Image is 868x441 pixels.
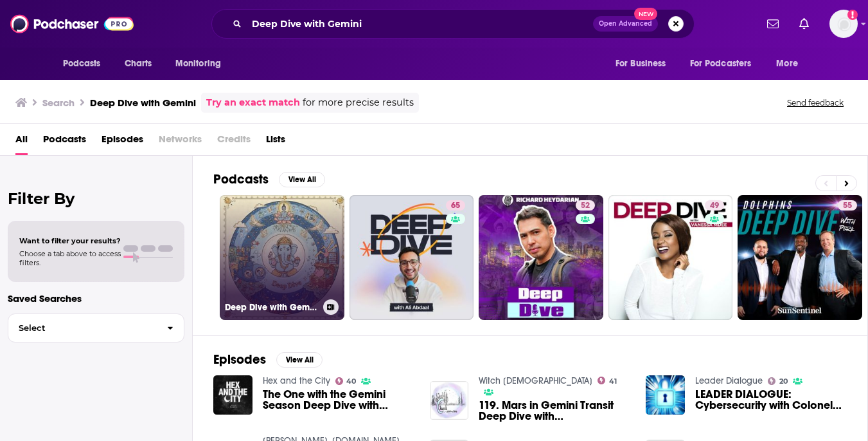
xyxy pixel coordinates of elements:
span: Logged in as kindrieri [829,10,858,38]
span: 52 [581,200,590,212]
a: Podcasts [43,129,86,155]
span: Open Advanced [599,21,652,27]
span: Monitoring [175,55,221,73]
a: 20 [768,377,788,385]
span: Choose a tab above to access filters. [19,249,121,267]
span: 41 [609,379,617,384]
button: open menu [607,52,682,76]
span: More [776,55,798,73]
a: Deep Dive with Gemini [220,195,344,320]
a: Witch Church [479,375,592,386]
a: 41 [598,377,617,384]
span: for more precise results [303,95,414,110]
span: 65 [451,200,460,212]
a: All [15,129,28,155]
h2: Episodes [213,352,266,368]
h2: Filter By [8,189,184,208]
a: Show notifications dropdown [794,13,814,35]
h3: Deep Dive with Gemini [90,97,196,109]
a: The One with the Gemini Season Deep Dive with Jackie Tempera [263,389,414,411]
img: LEADER DIALOGUE: Cybersecurity with Colonel Gemini Majkowski – Deep Dive [646,375,685,415]
a: 40 [335,377,357,385]
span: 40 [346,379,356,384]
a: 55 [738,195,862,320]
a: 65 [446,200,465,211]
h3: Search [42,97,75,109]
img: Podchaser - Follow, Share and Rate Podcasts [10,12,134,36]
span: Podcasts [63,55,101,73]
img: User Profile [829,10,858,38]
span: For Podcasters [690,55,752,73]
img: The One with the Gemini Season Deep Dive with Jackie Tempera [213,375,252,415]
span: For Business [616,55,666,73]
img: 119. Mars in Gemini Transit Deep Dive with Taylor Shuler [430,381,469,420]
button: View All [276,352,323,368]
a: Leader Dialogue [695,375,763,386]
p: Saved Searches [8,292,184,305]
a: 49 [705,200,724,211]
h2: Podcasts [213,171,269,187]
h3: Deep Dive with Gemini [225,302,318,313]
span: Networks [159,129,202,155]
span: 55 [843,200,852,212]
span: 119. Mars in Gemini Transit Deep Dive with [PERSON_NAME] [479,400,630,422]
div: Search podcasts, credits, & more... [211,9,695,39]
span: Credits [217,129,251,155]
a: Lists [266,129,285,155]
a: LEADER DIALOGUE: Cybersecurity with Colonel Gemini Majkowski – Deep Dive [695,389,847,411]
span: Select [8,324,157,332]
a: Hex and the City [263,375,330,386]
span: 49 [710,200,719,212]
span: LEADER DIALOGUE: Cybersecurity with Colonel [PERSON_NAME] – Deep Dive [695,389,847,411]
a: 119. Mars in Gemini Transit Deep Dive with Taylor Shuler [479,400,630,422]
a: 52 [576,200,595,211]
button: Open AdvancedNew [593,16,658,32]
button: Select [8,314,184,342]
a: PodcastsView All [213,171,325,187]
button: Send feedback [783,97,847,108]
button: open menu [682,52,770,76]
a: Show notifications dropdown [762,13,784,35]
button: open menu [767,52,814,76]
a: 52 [479,195,603,320]
a: 55 [838,200,857,211]
span: The One with the Gemini Season Deep Dive with [PERSON_NAME] [263,389,414,411]
a: 65 [350,195,474,320]
span: 20 [779,379,788,384]
span: Charts [125,55,152,73]
svg: Add a profile image [847,10,858,20]
input: Search podcasts, credits, & more... [247,14,593,34]
button: open menu [54,52,118,76]
button: open menu [166,52,238,76]
span: New [634,8,657,20]
a: Episodes [102,129,143,155]
button: View All [279,172,325,187]
button: Show profile menu [829,10,858,38]
a: Try an exact match [206,95,300,110]
span: Want to filter your results? [19,236,121,245]
a: EpisodesView All [213,352,323,368]
a: Charts [116,52,160,76]
a: 49 [608,195,733,320]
